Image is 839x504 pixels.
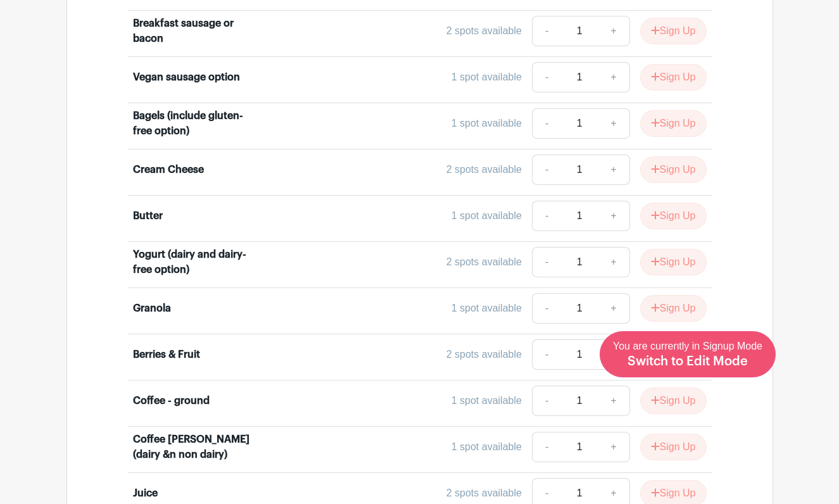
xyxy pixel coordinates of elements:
div: 2 spots available [446,486,522,501]
a: You are currently in Signup Mode Switch to Edit Mode [600,331,776,377]
button: Sign Up [640,110,707,137]
div: Breakfast sausage or bacon [133,16,262,46]
div: Coffee - ground [133,393,210,408]
span: Switch to Edit Mode [628,355,748,368]
a: - [532,62,561,92]
div: 1 spot available [451,301,522,316]
a: + [598,293,629,324]
a: + [598,16,629,46]
a: + [598,339,629,370]
div: Juice [133,486,158,501]
div: 1 spot available [451,70,522,85]
a: - [532,432,561,462]
a: - [532,293,561,324]
div: 2 spots available [446,255,522,270]
a: - [532,108,561,139]
a: - [532,201,561,231]
div: Berries & Fruit [133,347,200,362]
div: 1 spot available [451,116,522,131]
div: Bagels (include gluten-free option) [133,108,262,139]
div: Vegan sausage option [133,70,240,85]
button: Sign Up [640,203,707,229]
a: - [532,16,561,46]
button: Sign Up [640,64,707,91]
button: Sign Up [640,156,707,183]
a: - [532,154,561,185]
a: + [598,62,629,92]
div: Granola [133,301,171,316]
button: Sign Up [640,295,707,322]
a: - [532,247,561,277]
div: 1 spot available [451,393,522,408]
a: - [532,386,561,416]
div: Butter [133,208,163,224]
button: Sign Up [640,434,707,460]
a: + [598,108,629,139]
button: Sign Up [640,387,707,414]
a: + [598,247,629,277]
a: + [598,386,629,416]
div: 1 spot available [451,439,522,455]
button: Sign Up [640,249,707,275]
div: Yogurt (dairy and dairy-free option) [133,247,262,277]
div: 2 spots available [446,347,522,362]
div: 2 spots available [446,23,522,39]
a: - [532,339,561,370]
a: + [598,154,629,185]
span: You are currently in Signup Mode [613,341,762,367]
div: 2 spots available [446,162,522,177]
div: 1 spot available [451,208,522,224]
div: Cream Cheese [133,162,204,177]
button: Sign Up [640,18,707,44]
a: + [598,432,629,462]
div: Coffee [PERSON_NAME] (dairy &n non dairy) [133,432,262,462]
a: + [598,201,629,231]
